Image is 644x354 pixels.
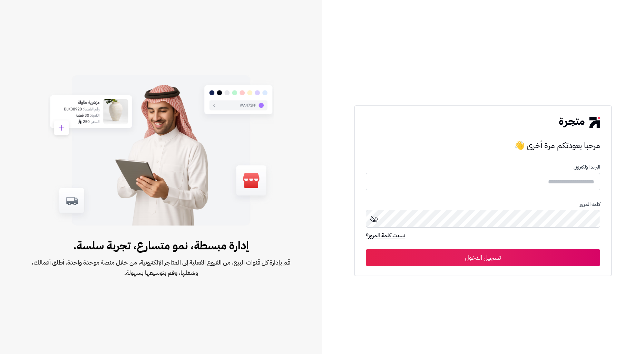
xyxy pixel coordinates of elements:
[366,231,405,241] a: نسيت كلمة المرور؟
[366,138,600,152] h3: مرحبا بعودتكم مرة أخرى 👋
[366,202,600,207] p: كلمة المرور
[22,257,300,278] span: قم بإدارة كل قنوات البيع، من الفروع الفعلية إلى المتاجر الإلكترونية، من خلال منصة موحدة واحدة. أط...
[366,249,600,266] button: تسجيل الدخول
[559,117,600,128] img: logo-2.png
[22,237,300,254] span: إدارة مبسطة، نمو متسارع، تجربة سلسة.
[366,164,600,170] p: البريد الإلكترونى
